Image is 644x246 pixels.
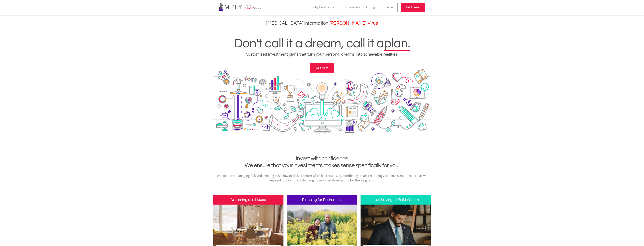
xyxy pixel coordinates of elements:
a: See How [310,63,334,73]
h3: Dreaming of a House [213,195,283,205]
a: Pricing [366,6,375,9]
p: We focus on managing risk and keeping costs low to deliver better after-fee returns. By combining... [216,173,428,183]
h3: Just Saving to Build Wealth [361,195,431,205]
span: plan. [384,37,410,50]
a: Why EasyAdvisor? [313,6,335,9]
h3: [MEDICAL_DATA] information: [3,20,641,26]
h1: Don't call it a dream, call it a [3,37,641,50]
p: Customised investment plans that turn your personal dreams into achievable realities. [3,52,641,57]
h2: Invest with confidence We ensure that your investments makes sense specifically for you. [216,155,428,169]
a: Login [381,3,398,12]
h3: Planning for Retirement [287,195,357,205]
a: Get Started [401,3,425,12]
a: How we invest [342,6,360,9]
a: [PERSON_NAME] Virus [329,21,378,26]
